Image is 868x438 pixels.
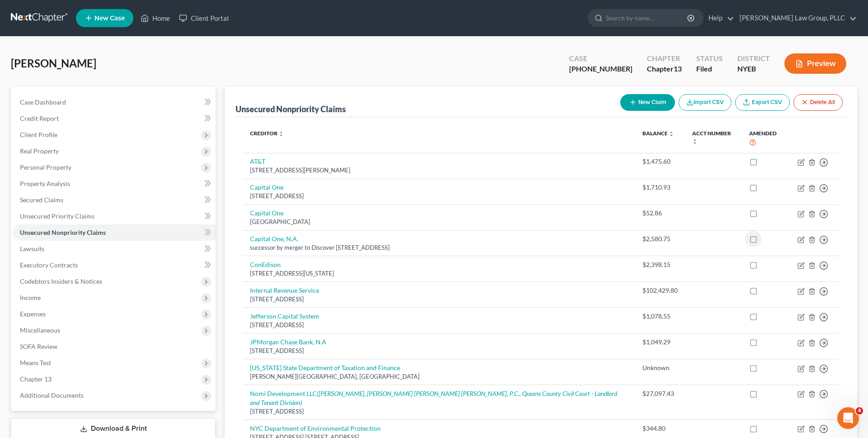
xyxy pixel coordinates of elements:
[250,269,628,278] div: [STREET_ADDRESS][US_STATE]
[175,10,233,26] a: Client Portal
[250,243,628,252] div: successor by merger to Discover [STREET_ADDRESS]
[250,209,283,217] a: Capital One
[642,183,678,192] div: $1,710.93
[642,234,678,243] div: $2,580.75
[250,286,319,294] a: Internal Revenue Service
[20,294,41,301] span: Income
[236,104,346,114] div: Unsecured Nonpriority Claims
[11,57,96,70] span: [PERSON_NAME]
[20,212,94,220] span: Unsecured Priority Claims
[696,64,723,74] div: Filed
[679,94,731,111] button: Import CSV
[13,224,216,241] a: Unsecured Nonpriority Claims
[647,64,682,74] div: Chapter
[620,94,675,111] button: New Claim
[20,180,70,187] span: Property Analysis
[13,110,216,127] a: Credit Report
[250,235,298,243] a: Capital One, N.A.
[642,130,674,137] a: Balance unfold_more
[20,343,57,350] span: SOFA Review
[742,124,790,153] th: Amended
[20,277,102,285] span: Codebtors Insiders & Notices
[20,131,57,138] span: Client Profile
[642,424,678,433] div: $344.80
[856,407,863,414] span: 4
[250,407,628,416] div: [STREET_ADDRESS]
[569,53,632,64] div: Case
[642,260,678,269] div: $2,398.15
[642,157,678,166] div: $1,475.60
[20,229,106,236] span: Unsecured Nonpriority Claims
[250,390,617,406] i: ([PERSON_NAME], [PERSON_NAME] [PERSON_NAME] [PERSON_NAME], P.C., Queens County Civil Court - Land...
[250,157,265,165] a: AT&T
[669,131,674,137] i: unfold_more
[20,98,66,106] span: Case Dashboard
[20,245,44,252] span: Lawsuits
[250,312,319,320] a: Jefferson Capital System
[642,209,678,218] div: $52.86
[784,53,846,74] button: Preview
[20,261,78,269] span: Executory Contracts
[20,163,71,171] span: Personal Property
[20,147,59,155] span: Real Property
[20,375,52,383] span: Chapter 13
[837,407,859,429] iframe: Intercom live chat
[606,10,689,26] input: Search by name...
[250,424,381,432] a: NYC Department of Environmental Protection
[13,176,216,192] a: Property Analysis
[737,64,770,74] div: NYEB
[20,310,46,318] span: Expenses
[250,218,628,226] div: [GEOGRAPHIC_DATA]
[250,372,628,381] div: [PERSON_NAME][GEOGRAPHIC_DATA], [GEOGRAPHIC_DATA]
[250,390,617,406] a: Nomi Development LLC([PERSON_NAME], [PERSON_NAME] [PERSON_NAME] [PERSON_NAME], P.C., Queens Count...
[696,53,723,64] div: Status
[250,364,400,371] a: [US_STATE] State Department of Taxation and Finance
[674,64,682,73] span: 13
[13,257,216,273] a: Executory Contracts
[20,326,60,334] span: Miscellaneous
[250,183,283,191] a: Capital One
[136,10,175,26] a: Home
[737,53,770,64] div: District
[735,10,857,26] a: [PERSON_NAME] Law Group, PLLC
[20,359,51,367] span: Means Test
[250,192,628,200] div: [STREET_ADDRESS]
[250,261,281,268] a: ConEdison
[642,312,678,321] div: $1,078.55
[278,131,284,137] i: unfold_more
[13,208,216,224] a: Unsecured Priority Claims
[20,391,84,399] span: Additional Documents
[250,166,628,175] div: [STREET_ADDRESS][PERSON_NAME]
[569,64,632,74] div: [PHONE_NUMBER]
[692,130,731,144] a: Acct Number unfold_more
[250,338,326,346] a: JPMorgan Chase Bank, N.A
[793,94,843,111] button: Delete All
[642,338,678,347] div: $1,049.29
[642,389,678,398] div: $27,097.43
[250,295,628,304] div: [STREET_ADDRESS]
[20,114,59,122] span: Credit Report
[642,363,678,372] div: Unknown
[250,130,284,137] a: Creditor unfold_more
[20,196,63,204] span: Secured Claims
[647,53,682,64] div: Chapter
[704,10,734,26] a: Help
[13,192,216,208] a: Secured Claims
[692,139,698,144] i: unfold_more
[13,338,216,355] a: SOFA Review
[250,347,628,355] div: [STREET_ADDRESS]
[13,241,216,257] a: Lawsuits
[735,94,790,111] a: Export CSV
[13,94,216,110] a: Case Dashboard
[250,321,628,329] div: [STREET_ADDRESS]
[642,286,678,295] div: $102,429.80
[94,15,125,22] span: New Case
